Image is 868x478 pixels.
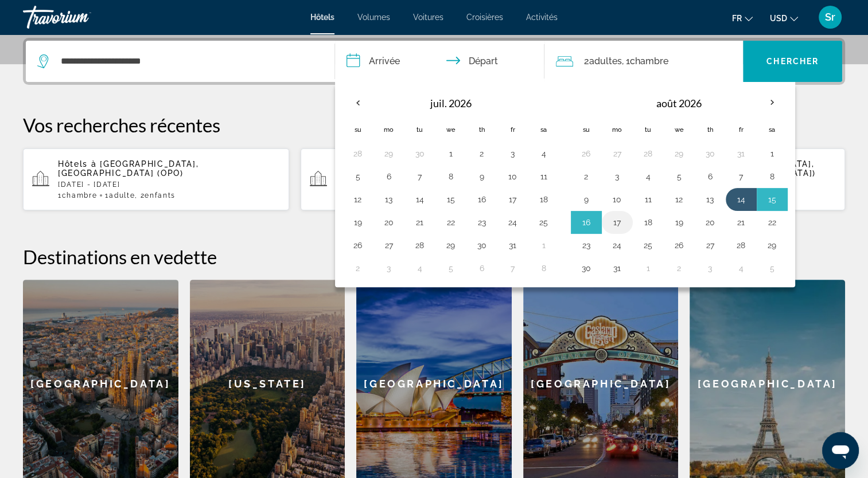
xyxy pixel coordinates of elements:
button: Jour 6 [473,260,491,276]
button: Jour 23 [577,237,595,253]
button: Jour 3 [608,169,626,185]
button: Jour 2 [473,146,491,162]
button: Jour 20 [701,214,719,230]
button: Jour 30 [701,146,719,162]
button: Jour 5 [670,169,688,185]
button: Menu utilisateur [815,5,845,29]
button: Jour 21 [411,214,429,230]
button: Jour 28 [639,146,657,162]
button: Jour 8 [442,169,460,185]
button: Jour 27 [701,237,719,253]
button: Jour 6 [380,169,398,185]
button: Jour 3 [380,260,398,276]
span: Chercher [766,57,819,66]
button: Voyageurs : 2 adultes, 0 enfants [544,41,743,82]
span: Adultes [589,56,621,66]
button: Jour 31 [732,146,750,162]
button: Changer de devise [770,10,798,26]
h2: Destinations en vedette [23,245,845,268]
button: Jour 3 [701,260,719,276]
span: [GEOGRAPHIC_DATA], [GEOGRAPHIC_DATA] (OPO) [58,159,198,178]
button: Jour 18 [763,191,781,207]
button: Jour 25 [639,237,657,253]
button: Jour 4 [732,260,750,276]
button: Jour 23 [473,214,491,230]
button: Jour 10 [608,191,626,207]
button: Hôtels à [GEOGRAPHIC_DATA], [GEOGRAPHIC_DATA], [GEOGRAPHIC_DATA] ([GEOGRAPHIC_DATA])[PERSON_NAME]... [301,148,567,211]
button: Jour 7 [504,260,522,276]
button: Chercher [743,41,842,82]
p: [DATE] - [DATE] [58,181,280,189]
button: Jour 22 [442,214,460,230]
button: Jour 12 [349,191,367,207]
button: Jour 18 [535,191,553,207]
a: Volumes [357,13,390,22]
a: Hôtels [310,13,334,22]
button: Jour 11 [535,169,553,185]
button: Changer la langue [732,10,753,26]
iframe: Bouton de lancement de la fenêtre de messagerie [822,432,859,469]
button: Jour 17 [504,191,522,207]
button: Jour 1 [763,146,781,162]
button: Jour 29 [380,146,398,162]
button: Jour 29 [763,237,781,253]
button: Jour 19 [577,214,595,230]
button: Jour 17 [732,191,750,207]
button: Dates d’arrivée et de départ [335,41,545,82]
span: Chambre [629,56,668,66]
button: Jour 28 [411,237,429,253]
button: Jour 8 [763,169,781,185]
font: juil. 2026 [430,97,472,109]
span: Fr [732,14,742,23]
button: Jour 21 [639,214,657,230]
button: Jour 20 [608,214,626,230]
button: Jour 10 [504,169,522,185]
button: Jour 19 [349,214,367,230]
button: Jour 29 [670,146,688,162]
button: Jour 27 [380,237,398,253]
button: Jour 29 [442,237,460,253]
button: Jour 4 [535,146,553,162]
button: Jour 13 [380,191,398,207]
span: Sr [825,11,835,23]
button: Next month [757,89,788,116]
a: Voitures [413,13,443,22]
button: Jour 15 [442,191,460,207]
font: , 1 [621,56,629,66]
button: Jour 30 [411,146,429,162]
button: Jour 16 [473,191,491,207]
button: Jour 1 [535,237,553,253]
button: Jour 21 [732,214,750,230]
font: août 2026 [656,97,702,109]
button: Jour 24 [608,237,626,253]
button: Jour 30 [577,260,595,276]
button: Jour 4 [411,260,429,276]
span: USD [770,14,787,23]
font: 1 [105,191,109,199]
button: Jour 2 [577,169,595,185]
button: Jour 26 [577,146,595,162]
button: Jour 24 [504,214,522,230]
button: Jour 22 [763,214,781,230]
button: Jour 25 [535,214,553,230]
font: , 2 [135,191,145,199]
span: Hôtels à [58,159,96,169]
button: Jour 5 [349,169,367,185]
button: Le mois précédent [342,89,373,116]
p: Vos recherches récentes [23,113,845,136]
button: Jour 2 [349,260,367,276]
button: Jour 20 [380,214,398,230]
button: Jour 31 [504,237,522,253]
button: Jour 4 [639,169,657,185]
button: Jour 26 [349,237,367,253]
a: Croisières [466,13,503,22]
button: Hôtels à [GEOGRAPHIC_DATA], [GEOGRAPHIC_DATA] (OPO)[DATE] - [DATE]1Chambre1Adulte, 2Enfants [23,148,289,211]
button: Jour 11 [639,191,657,207]
button: Jour 7 [732,169,750,185]
button: Jour 12 [670,191,688,207]
button: Jour 9 [577,191,595,207]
